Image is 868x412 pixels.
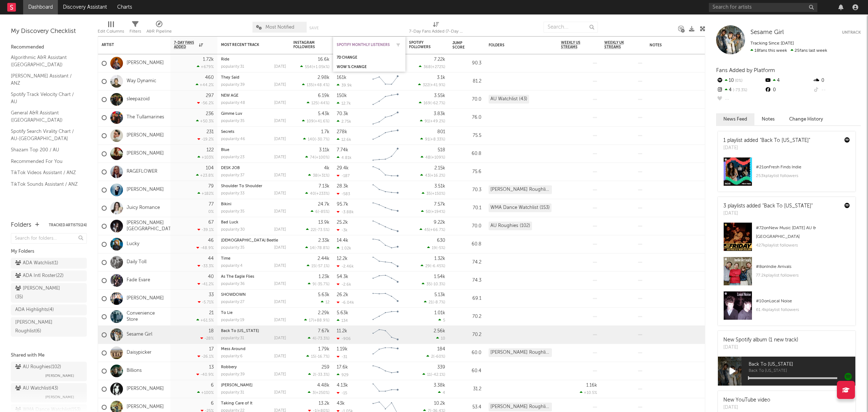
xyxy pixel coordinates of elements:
[127,60,164,66] a: [PERSON_NAME]
[431,174,444,178] span: +16.2 %
[434,202,445,207] div: 7.57k
[419,64,445,69] div: ( )
[221,402,252,405] a: Taking Care of It
[420,227,445,232] div: ( )
[300,64,329,69] div: ( )
[750,41,794,46] span: Tracking Since: [DATE]
[718,222,855,257] a: #72onNew Music [DATE] AU & [GEOGRAPHIC_DATA]427kplaylist followers
[49,223,87,227] button: Tracked Artists(24)
[762,203,813,209] a: "Back To [US_STATE]"
[452,168,481,176] div: 75.6
[11,233,87,244] input: Search for folders...
[434,112,445,116] div: 3.83k
[337,101,351,106] div: 12.7k
[321,130,329,134] div: 1.7k
[324,166,329,171] div: 4k
[318,57,329,62] div: 16.6k
[274,119,286,123] div: [DATE]
[452,77,481,86] div: 81.2
[206,93,214,98] div: 297
[265,25,294,30] span: Most Notified
[127,241,139,247] a: Lucky
[127,151,164,157] a: [PERSON_NAME]
[319,210,328,214] span: -85 %
[419,101,445,105] div: ( )
[127,386,164,392] a: [PERSON_NAME]
[221,184,262,188] a: Shoulder To Shoulder
[11,221,31,230] div: Folders
[207,148,214,152] div: 122
[305,191,329,196] div: ( )
[98,27,124,36] div: Edit Columns
[203,57,214,62] div: 1.72k
[221,155,244,159] div: popularity: 23
[734,79,743,83] span: 0 %
[319,184,329,189] div: 7.13k
[11,157,80,165] a: Recommended For You
[221,257,230,261] a: Time
[127,205,160,211] a: Juicy Romance
[127,404,164,410] a: [PERSON_NAME]
[208,184,214,189] div: 79
[337,210,354,214] div: -3.88k
[274,65,286,69] div: [DATE]
[197,227,214,232] div: -39.1 %
[274,173,286,177] div: [DATE]
[420,137,445,142] div: ( )
[318,202,329,207] div: 24.7k
[604,41,631,49] span: Weekly UK Streams
[11,169,80,177] a: TikTok Videos Assistant / ANZ
[337,119,351,124] div: 2.75k
[221,202,286,206] div: Bikini
[221,239,278,243] a: [DEMOGRAPHIC_DATA] Beetle
[221,148,229,152] a: Blue
[337,220,348,225] div: 25.2k
[221,137,245,141] div: popularity: 46
[11,54,80,68] a: Algorithmic A&R Assistant ([GEOGRAPHIC_DATA])
[754,113,782,125] button: Notes
[369,199,402,217] svg: Chart title
[221,83,245,87] div: popularity: 39
[305,155,329,160] div: ( )
[337,130,347,134] div: 278k
[15,272,64,280] div: ADA Intl Roster ( 22 )
[756,172,850,180] div: 253k playlist followers
[197,101,214,105] div: -56.2 %
[11,43,87,52] div: Recommended
[221,329,259,333] a: Back To [US_STATE]
[718,157,855,192] a: #21onFresh Finds Indie253kplaylist followers
[197,137,214,142] div: -19.2 %
[723,202,813,210] div: 3 playlists added
[452,113,481,122] div: 76.0
[174,41,197,49] span: 7-Day Fans Added
[750,49,787,53] span: 18 fans this week
[221,383,252,387] a: [PERSON_NAME]
[418,83,445,87] div: ( )
[221,58,229,62] a: Ride
[307,83,313,87] span: 135
[813,85,861,95] div: --
[311,101,318,105] span: 125
[756,271,850,280] div: 77.2k playlist followers
[319,148,329,152] div: 3.11k
[337,83,352,88] div: 39.9k
[306,227,329,232] div: ( )
[337,173,350,178] div: -187
[127,295,164,302] a: [PERSON_NAME]
[842,29,861,36] button: Untrack
[221,166,240,170] a: DESK JOB
[756,224,850,241] div: # 72 on New Music [DATE] AU & [GEOGRAPHIC_DATA]
[127,96,150,102] a: sleepazoid
[221,228,245,232] div: popularity: 30
[129,27,141,36] div: Filters
[432,192,444,196] span: +150 %
[221,293,246,297] a: SHOWDOWN
[316,138,328,142] span: -30.7 %
[221,94,238,98] a: NEW AGE
[434,57,445,62] div: 7.22k
[421,155,445,160] div: ( )
[723,144,810,152] div: [DATE]
[308,173,329,178] div: ( )
[221,148,286,152] div: Blue
[98,18,124,39] div: Edit Columns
